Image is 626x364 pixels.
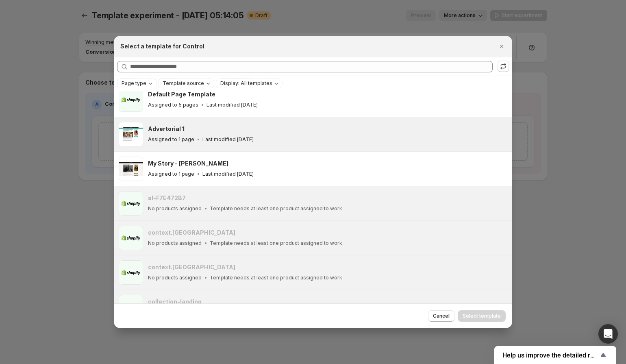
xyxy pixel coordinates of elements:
p: Assigned to 5 pages [148,102,198,108]
button: Page type [117,79,156,88]
div: Open Intercom Messenger [598,324,618,344]
span: Help us improve the detailed report for A/B campaigns [502,351,598,359]
p: Template needs at least one product assigned to work [210,205,342,212]
p: Template needs at least one product assigned to work [210,240,342,246]
button: Cancel [428,310,454,322]
p: No products assigned [148,205,202,212]
p: Last modified [DATE] [202,136,254,143]
p: Assigned to 1 page [148,171,194,177]
img: collection-landing [119,295,143,319]
span: Display: All templates [220,80,272,87]
h3: sl-F7E472B7 [148,194,186,202]
p: Last modified [DATE] [206,102,258,108]
p: No products assigned [148,240,202,246]
button: Show survey - Help us improve the detailed report for A/B campaigns [502,350,608,360]
h3: My Story - [PERSON_NAME] [148,159,228,168]
h3: Advertorial 1 [148,125,185,133]
h3: Default Page Template [148,90,215,98]
span: Page type [122,80,146,87]
span: Template source [163,80,204,87]
img: sl-F7E472B7 [119,191,143,216]
button: Template source [159,79,214,88]
img: context.canada [119,226,143,250]
p: Assigned to 1 page [148,136,194,143]
span: Cancel [433,313,450,319]
button: Display: All templates [216,79,282,88]
p: No products assigned [148,275,202,281]
img: context.australia [119,260,143,285]
button: Close [496,41,507,52]
h3: collection-landing [148,298,202,306]
h3: context.[GEOGRAPHIC_DATA] [148,229,235,237]
p: Last modified [DATE] [202,171,254,177]
p: Template needs at least one product assigned to work [210,275,342,281]
h2: Select a template for Control [120,42,204,50]
h3: context.[GEOGRAPHIC_DATA] [148,263,235,271]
